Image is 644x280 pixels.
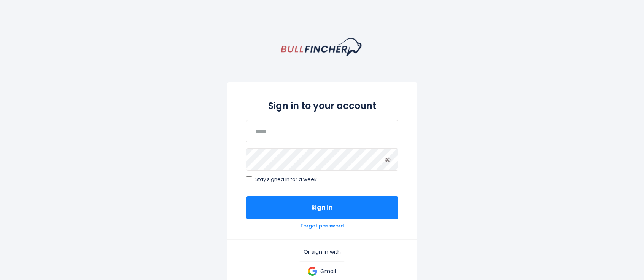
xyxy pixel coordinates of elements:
[246,99,398,112] h2: Sign in to your account
[246,176,252,182] input: Stay signed in for a week
[255,176,317,183] span: Stay signed in for a week
[246,196,398,219] button: Sign in
[246,248,398,255] p: Or sign in with
[301,223,344,229] a: Forgot password
[281,38,363,56] a: homepage
[320,268,336,275] p: Gmail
